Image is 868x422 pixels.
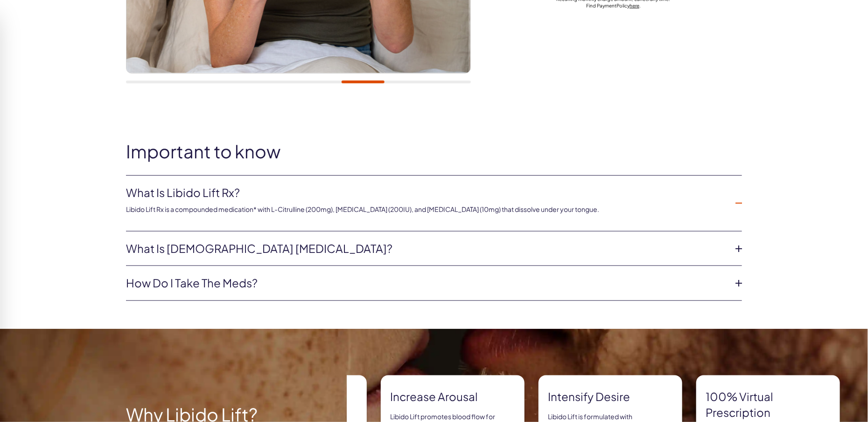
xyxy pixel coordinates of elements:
[548,389,673,405] strong: Intensify Desire
[630,3,639,8] a: here
[126,241,727,257] a: What is [DEMOGRAPHIC_DATA] [MEDICAL_DATA]?
[126,205,727,214] p: Libido Lift Rx is a compounded medication* with L-Citrulline (200mg), [MEDICAL_DATA] (200IU), and...
[706,389,831,420] strong: 100% virtual prescription
[586,3,616,8] span: Find Payment
[126,275,727,291] a: How do I take the meds?
[126,185,727,201] a: What is Libido Lift Rx?
[390,389,515,405] strong: Increase arousal
[126,142,742,161] h2: Important to know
